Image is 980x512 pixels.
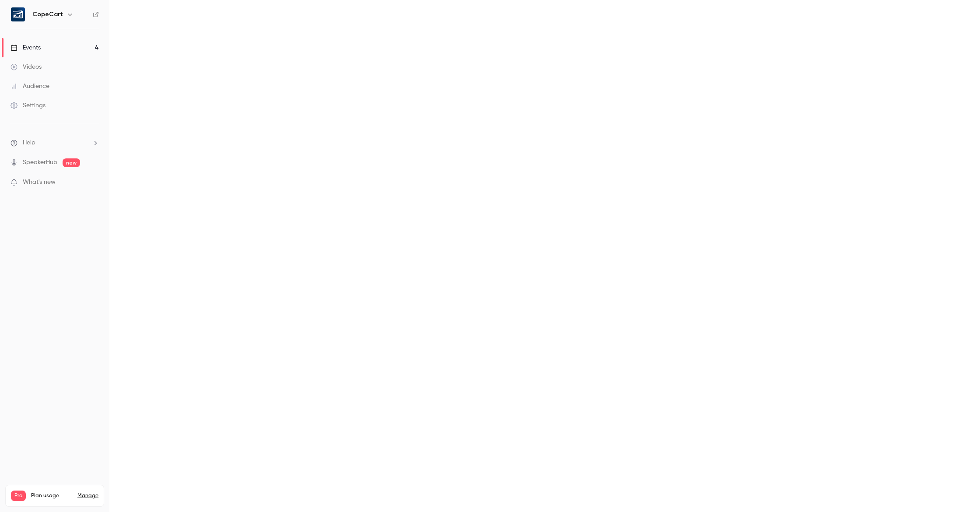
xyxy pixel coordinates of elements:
[31,492,72,499] span: Plan usage
[63,158,80,167] span: new
[10,101,45,110] div: Settings
[77,492,98,499] a: Manage
[10,82,49,91] div: Audience
[23,178,56,187] span: What's new
[23,158,57,167] a: SpeakerHub
[11,7,25,21] img: CopeCart
[10,138,99,147] li: help-dropdown-opener
[10,63,42,71] div: Videos
[23,138,35,147] span: Help
[11,491,26,501] span: Pro
[10,43,41,52] div: Events
[32,10,63,19] h6: CopeCart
